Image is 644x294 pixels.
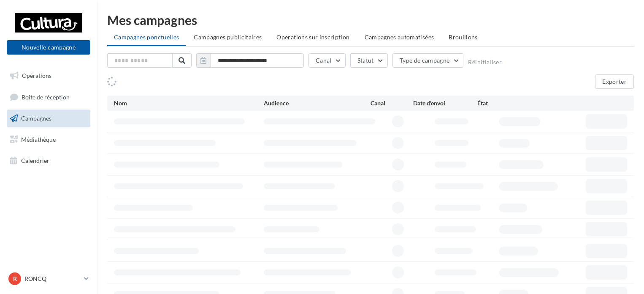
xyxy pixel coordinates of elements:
[392,53,464,68] button: Type de campagne
[21,136,56,143] span: Médiathèque
[449,33,478,41] span: Brouillons
[7,40,90,55] button: Nouvelle campagne
[264,99,371,107] div: Audience
[114,99,264,107] div: Nom
[371,99,413,107] div: Canal
[21,115,51,122] span: Campagnes
[308,53,346,68] button: Canal
[5,110,92,127] a: Campagnes
[13,275,17,283] span: R
[595,74,634,89] button: Exporter
[413,99,477,107] div: Date d'envoi
[468,59,502,66] button: Réinitialiser
[5,67,92,85] a: Opérations
[22,93,70,100] span: Boîte de réception
[477,99,541,107] div: État
[107,14,634,26] div: Mes campagnes
[7,271,90,287] a: R RONCQ
[365,33,434,41] span: Campagnes automatisées
[350,53,388,68] button: Statut
[22,72,51,79] span: Opérations
[5,88,92,106] a: Boîte de réception
[21,157,49,164] span: Calendrier
[194,33,262,41] span: Campagnes publicitaires
[24,275,81,283] p: RONCQ
[276,33,349,41] span: Operations sur inscription
[5,131,92,148] a: Médiathèque
[5,152,92,170] a: Calendrier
